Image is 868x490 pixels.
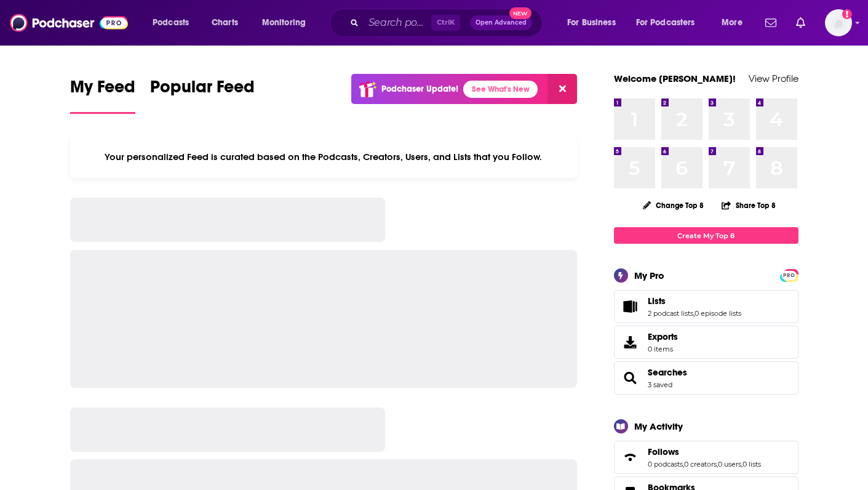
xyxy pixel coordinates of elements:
img: User Profile [825,9,852,36]
div: Search podcasts, credits, & more... [341,9,554,37]
a: Show notifications dropdown [760,12,781,33]
span: My Feed [70,76,135,105]
a: 0 podcasts [648,460,683,468]
span: For Podcasters [636,14,695,31]
span: Podcasts [153,14,189,31]
p: Podchaser Update! [381,84,458,94]
span: Popular Feed [150,76,255,105]
div: My Pro [634,270,664,281]
span: , [717,460,718,468]
button: open menu [144,13,205,33]
button: Show profile menu [825,9,852,36]
a: 0 creators [684,460,717,468]
a: 3 saved [648,380,672,389]
a: Searches [648,367,687,378]
button: open menu [253,13,322,33]
a: Follows [618,449,643,466]
span: Logged in as evafrank [825,9,852,36]
span: PRO [782,271,797,280]
span: Exports [648,331,678,342]
span: Lists [648,295,666,307]
a: 0 episode lists [695,309,741,318]
img: Podchaser - Follow, Share and Rate Podcasts [10,11,128,34]
span: , [741,460,743,468]
a: Charts [204,13,245,33]
a: Welcome [PERSON_NAME]! [614,73,736,84]
a: 0 users [718,460,741,468]
a: Lists [618,298,643,315]
span: New [509,7,532,19]
span: Lists [614,290,798,323]
span: For Business [567,14,616,31]
span: More [722,14,743,31]
span: 0 items [648,345,678,353]
span: Follows [614,441,798,474]
a: Lists [648,295,741,307]
button: open menu [713,13,758,33]
a: Create My Top 8 [614,227,798,244]
a: 0 lists [743,460,761,468]
span: Follows [648,446,679,457]
button: Open AdvancedNew [470,15,532,30]
button: Change Top 8 [635,198,712,213]
div: My Activity [634,420,683,432]
span: Open Advanced [476,20,527,26]
button: open menu [628,13,713,33]
button: open menu [559,13,631,33]
a: 2 podcast lists [648,309,693,318]
span: Charts [212,14,238,31]
span: , [693,309,695,318]
button: Share Top 8 [721,193,776,217]
div: Your personalized Feed is curated based on the Podcasts, Creators, Users, and Lists that you Follow. [70,136,578,178]
span: Monitoring [262,14,306,31]
input: Search podcasts, credits, & more... [364,13,431,33]
a: My Feed [70,76,135,114]
a: Exports [614,326,798,359]
a: Follows [648,446,761,457]
a: PRO [782,270,797,279]
a: See What's New [463,81,538,98]
a: View Profile [749,73,798,84]
span: Ctrl K [431,15,460,31]
span: Searches [614,361,798,395]
a: Popular Feed [150,76,255,114]
a: Show notifications dropdown [791,12,810,33]
span: , [683,460,684,468]
a: Searches [618,369,643,387]
span: Exports [618,334,643,351]
svg: Add a profile image [842,9,852,19]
